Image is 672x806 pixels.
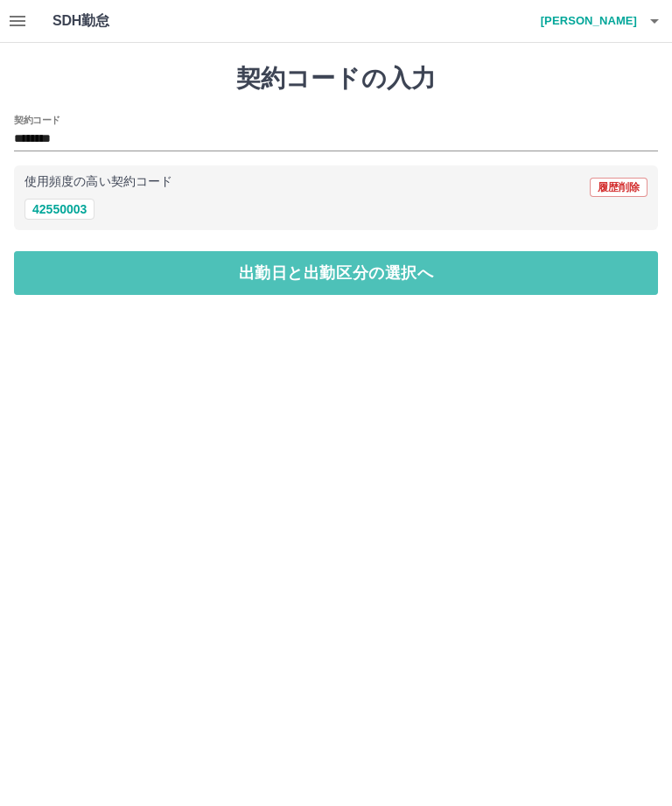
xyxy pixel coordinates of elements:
[14,64,658,94] h1: 契約コードの入力
[590,178,647,197] button: 履歴削除
[24,176,172,188] p: 使用頻度の高い契約コード
[24,199,94,220] button: 42550003
[14,251,658,295] button: 出勤日と出勤区分の選択へ
[14,113,60,127] h2: 契約コード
